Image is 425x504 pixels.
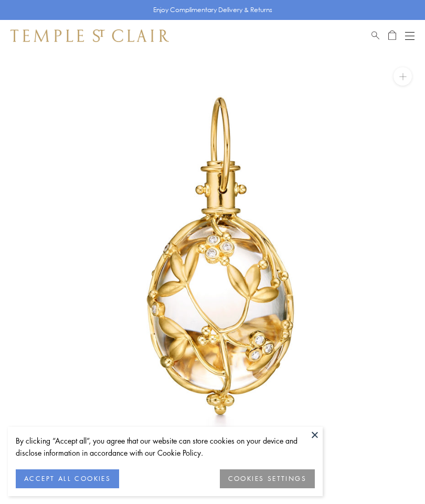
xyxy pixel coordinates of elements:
[16,469,119,488] button: ACCEPT ALL COOKIES
[373,455,415,493] iframe: Gorgias live chat messenger
[388,29,396,42] a: Open Shopping Bag
[153,5,272,15] p: Enjoy Complimentary Delivery & Returns
[16,435,315,459] div: By clicking “Accept all”, you agree that our website can store cookies on your device and disclos...
[220,469,315,488] button: COOKIES SETTINGS
[405,29,415,42] button: Open navigation
[10,29,169,42] img: Temple St. Clair
[371,29,379,42] a: Search
[16,51,425,461] img: P51816-E27VINE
